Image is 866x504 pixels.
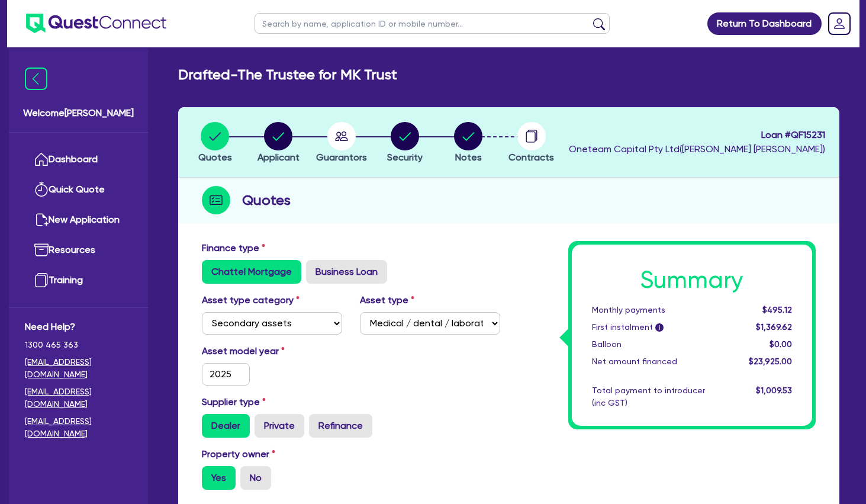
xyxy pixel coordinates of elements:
[360,293,414,307] label: Asset type
[34,182,49,197] img: quick-quote
[583,384,729,409] div: Total payment to introducer (inc GST)
[387,121,423,165] button: Security
[25,415,132,440] a: [EMAIL_ADDRESS][DOMAIN_NAME]
[824,8,855,39] a: Dropdown toggle
[240,466,271,490] label: No
[202,466,236,490] label: Yes
[770,339,792,349] span: $0.00
[583,304,729,316] div: Monthly payments
[309,414,372,438] label: Refinance
[25,320,132,334] span: Need Help?
[25,235,132,265] a: Resources
[306,260,387,284] label: Business Loan
[34,213,49,227] img: new-application
[202,260,301,284] label: Chattel Mortgage
[749,357,792,366] span: $23,925.00
[25,339,132,351] span: 1300 465 363
[569,128,825,142] span: Loan # QF15231
[655,323,664,332] span: i
[569,143,825,155] span: Oneteam Capital Pty Ltd ( [PERSON_NAME] [PERSON_NAME] )
[198,152,232,163] span: Quotes
[193,344,351,358] label: Asset model year
[202,186,230,214] img: step-icon
[316,152,367,163] span: Guarantors
[34,273,49,287] img: training
[455,152,482,163] span: Notes
[25,386,132,410] a: [EMAIL_ADDRESS][DOMAIN_NAME]
[756,322,792,332] span: $1,369.62
[202,414,250,438] label: Dealer
[25,175,132,205] a: Quick Quote
[25,356,132,381] a: [EMAIL_ADDRESS][DOMAIN_NAME]
[255,13,610,34] input: Search by name, application ID or mobile number...
[25,145,132,175] a: Dashboard
[198,121,233,165] button: Quotes
[178,66,397,84] h2: Drafted - The Trustee for MK Trust
[202,395,266,409] label: Supplier type
[508,121,555,165] button: Contracts
[242,190,291,211] h2: Quotes
[257,121,300,165] button: Applicant
[257,152,300,163] span: Applicant
[583,338,729,351] div: Balloon
[202,447,275,461] label: Property owner
[583,355,729,368] div: Net amount financed
[707,12,822,35] a: Return To Dashboard
[756,386,792,395] span: $1,009.53
[34,243,49,257] img: resources
[26,14,166,33] img: quest-connect-logo-blue
[25,265,132,296] a: Training
[316,121,368,165] button: Guarantors
[762,305,792,314] span: $495.12
[453,121,483,165] button: Notes
[592,266,793,294] h1: Summary
[508,152,554,163] span: Contracts
[202,241,265,255] label: Finance type
[387,152,423,163] span: Security
[25,68,47,90] img: icon-menu-close
[25,205,132,235] a: New Application
[23,106,134,120] span: Welcome [PERSON_NAME]
[202,293,300,307] label: Asset type category
[583,321,729,333] div: First instalment
[255,414,304,438] label: Private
